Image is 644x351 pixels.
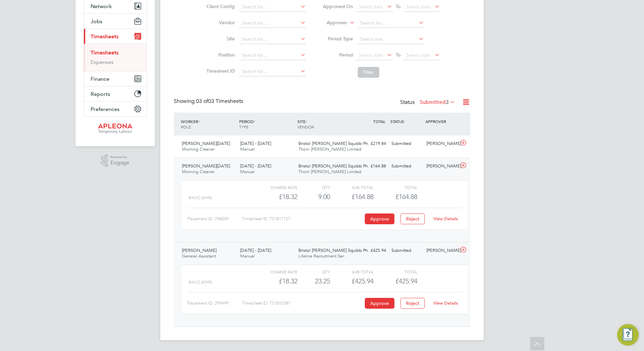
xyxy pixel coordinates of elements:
div: Total [374,268,417,276]
a: View Details [433,300,458,306]
span: [PERSON_NAME][DATE] [182,141,230,146]
span: Lifeline Recruitment Ser… [298,253,348,259]
div: [PERSON_NAME] [424,245,459,256]
button: Reject [400,213,425,224]
input: Search for... [239,18,306,28]
span: Powered by [110,154,129,160]
a: View Details [433,216,458,222]
span: Bristol [PERSON_NAME] Squibb Ph… [298,141,372,146]
span: Preferences [91,106,120,112]
div: 23.25 [297,276,330,287]
span: 03 of [196,98,208,105]
span: Basic (£/HR) [189,195,212,200]
span: Timesheets [91,33,119,40]
div: £18.32 [254,191,297,202]
span: TYPE [239,124,249,129]
span: Reports [91,91,110,97]
button: Filter [358,67,379,78]
input: Search for... [239,35,306,44]
span: General Assistant [182,253,216,259]
button: Engage Resource Center [617,324,639,346]
div: Placement ID: 299499 [187,298,242,309]
div: PERIOD [237,115,296,133]
span: / [305,119,307,124]
label: Client Config [204,3,235,9]
div: £425.94 [354,245,389,256]
div: Timesheet ID: TS1810387 [242,298,363,309]
span: £164.88 [395,193,417,201]
span: Select date [406,4,430,10]
label: Period Type [323,36,353,42]
label: Timesheet ID [204,68,235,74]
button: Approve [365,213,394,224]
input: Select one [358,35,424,44]
span: To [394,50,402,59]
span: £425.94 [395,277,417,285]
div: Charge rate [254,183,297,191]
a: Go to home page [84,123,147,134]
span: VENDOR [297,124,314,129]
a: Powered byEngage [101,154,130,167]
div: [PERSON_NAME] [424,161,459,172]
div: Showing [174,98,245,105]
span: Morning Cleaner [182,169,215,174]
div: QTY [297,183,330,191]
div: Submitted [389,138,424,149]
label: Approved On [323,3,353,9]
button: Approve [365,298,394,309]
span: [PERSON_NAME][DATE] [182,163,230,169]
span: Select date [406,52,430,58]
label: Vendor [204,19,235,26]
div: £425.94 [330,276,374,287]
div: Total [374,183,417,191]
span: Manual [240,253,255,259]
label: Position [204,52,235,58]
input: Search for... [358,18,424,28]
span: Select date [359,52,383,58]
span: [PERSON_NAME] [182,247,217,253]
a: Timesheets [91,49,119,56]
div: Submitted [389,161,424,172]
span: Basic (£/HR) [189,280,212,284]
div: 9.00 [297,191,330,202]
span: Bristol [PERSON_NAME] Squibb Ph… [298,247,372,253]
span: Jobs [91,18,102,25]
div: Charge rate [254,268,297,276]
span: ROLE [181,124,191,129]
span: / [254,119,255,124]
span: [DATE] - [DATE] [240,247,271,253]
div: £18.32 [254,276,297,287]
div: SITE [296,115,354,133]
span: Select date [359,4,383,10]
div: £164.88 [354,161,389,172]
label: Approver [317,19,347,26]
div: Timesheets [84,44,147,71]
span: 3 [446,99,449,106]
button: Jobs [84,14,147,29]
span: Engage [110,160,129,166]
span: Network [91,3,112,9]
div: £219.84 [354,138,389,149]
div: Submitted [389,245,424,256]
span: Manual [240,146,255,152]
label: Period [323,52,353,58]
img: apleona-logo-retina.png [98,123,132,134]
div: WORKER [179,115,237,133]
span: / [198,119,199,124]
span: Thorn [PERSON_NAME] Limited [298,169,361,174]
button: Reports [84,86,147,101]
button: Timesheets [84,29,147,44]
div: Sub Total [330,183,374,191]
div: [PERSON_NAME] [424,138,459,149]
button: Reject [400,298,425,309]
button: Preferences [84,102,147,116]
span: TOTAL [373,119,385,124]
span: To [394,2,402,11]
button: Finance [84,71,147,86]
div: Status [400,98,457,107]
input: Search for... [239,2,306,12]
span: [DATE] - [DATE] [240,141,271,146]
div: STATUS [389,115,424,127]
span: Thorn [PERSON_NAME] Limited [298,146,361,152]
a: Expenses [91,59,114,65]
